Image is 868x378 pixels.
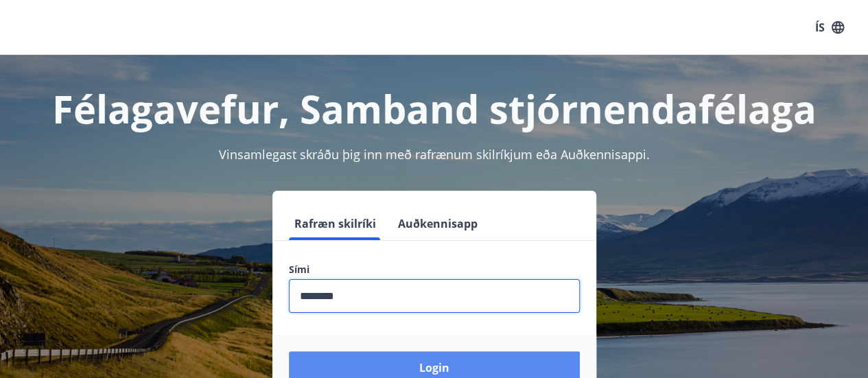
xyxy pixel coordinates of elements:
[392,207,483,240] button: Auðkennisapp
[808,15,852,40] button: ÍS
[219,146,650,163] span: Vinsamlegast skráðu þig inn með rafrænum skilríkjum eða Auðkennisappi.
[16,82,852,134] h1: Félagavefur, Samband stjórnendafélaga
[289,263,580,276] label: Sími
[289,207,382,240] button: Rafræn skilríki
